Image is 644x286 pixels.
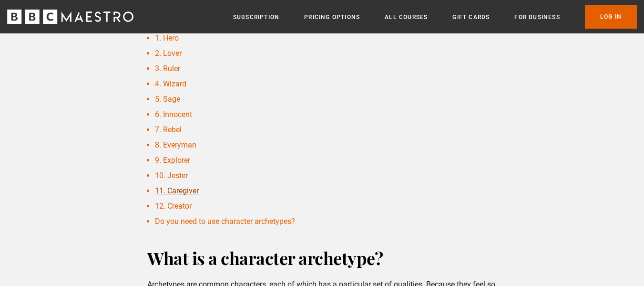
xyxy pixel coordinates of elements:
[452,12,490,22] a: Gift Cards
[155,125,182,134] a: 7. Rebel
[585,5,637,29] a: Log In
[147,246,497,269] h2: What is a character archetype?
[155,186,199,195] a: 11. Caregiver
[155,79,186,88] a: 4. Wizard
[155,201,192,211] a: 12. Creator
[7,10,133,24] svg: BBC Maestro
[155,171,188,180] a: 10. Jester
[155,95,180,104] a: 5. Sage
[155,156,190,165] a: 9. Explorer
[155,140,196,149] a: 8. Everyman
[155,110,192,119] a: 6. Innocent
[155,33,179,42] a: 1. Hero
[155,64,180,73] a: 3. Ruler
[155,49,182,58] a: 2. Lover
[233,5,637,29] nav: Primary
[514,12,560,22] a: For business
[233,12,279,22] a: Subscription
[304,12,360,22] a: Pricing Options
[385,12,428,22] a: All Courses
[155,217,295,226] a: Do you need to use character archetypes?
